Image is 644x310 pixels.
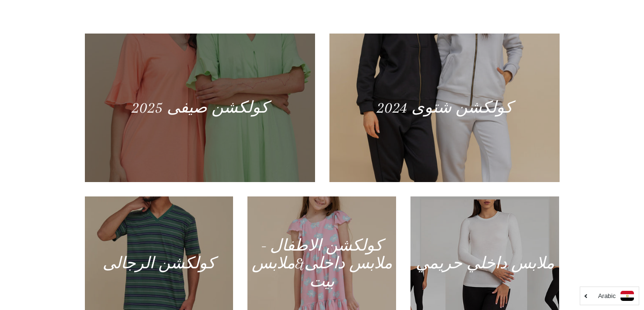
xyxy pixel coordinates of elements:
a: كولكشن صيفى 2025 [85,34,315,182]
a: Arabic [585,291,634,301]
a: كولكشن شتوى 2024 [329,34,560,182]
i: Arabic [598,293,616,299]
